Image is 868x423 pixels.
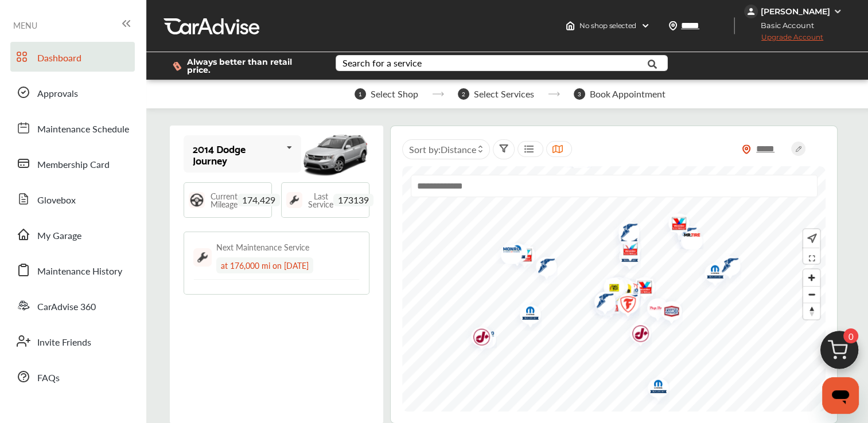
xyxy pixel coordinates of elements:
[37,87,78,101] span: Approvals
[37,371,60,386] span: FAQs
[711,250,741,284] img: logo-goodyear.png
[609,288,637,324] div: Map marker
[742,144,751,154] img: location_vector_orange.38f05af8.svg
[505,239,534,275] div: Map marker
[10,291,135,320] a: CarAdvise 360
[761,6,830,17] div: [PERSON_NAME]
[440,143,476,156] span: Distance
[173,61,181,71] img: dollor_label_vector.a70140d1.svg
[462,321,493,357] img: logo-jiffylube.png
[10,77,135,107] a: Approvals
[37,264,122,279] span: Maintenance History
[10,113,135,143] a: Maintenance Schedule
[10,362,135,391] a: FAQs
[803,303,820,319] button: Reset bearing to north
[625,271,654,307] div: Map marker
[37,229,81,244] span: My Garage
[193,143,282,166] div: 2014 Dodge Journey
[590,89,665,99] span: Book Appointment
[610,216,639,249] div: Map marker
[527,250,556,284] div: Map marker
[803,286,820,303] button: Zoom out
[660,207,688,244] div: Map marker
[308,192,333,208] span: Last Service
[803,269,820,286] button: Zoom in
[10,326,135,356] a: Invite Friends
[639,372,670,405] img: logo-mopar.png
[216,257,313,273] div: at 176,000 mi on [DATE]
[189,192,205,208] img: steering_logo
[511,299,542,331] img: logo-mopar.png
[466,323,495,348] div: Map marker
[641,21,650,30] img: header-down-arrow.9dd2ce7d.svg
[610,287,640,320] img: logo-goodyear.png
[610,275,639,311] div: Map marker
[10,220,135,249] a: My Garage
[408,143,476,156] span: Sort by :
[639,372,668,405] div: Map marker
[10,255,135,285] a: Maintenance History
[566,21,575,30] img: header-home-logo.8d720a4f.svg
[211,192,238,208] span: Current Mileage
[660,207,690,244] img: logo-valvoline.png
[458,88,469,100] span: 2
[744,33,823,47] span: Upgrade Account
[610,280,639,305] div: Map marker
[833,7,842,16] img: WGsFRI8htEPBVLJbROoPRyZpYNWhNONpIPPETTm6eUC0GeLEiAAAAAElFTkSuQmCC
[595,272,625,308] img: logo-tires-plus.png
[355,88,366,100] span: 1
[586,285,614,319] div: Map marker
[342,58,422,68] div: Search for a service
[843,328,858,343] span: 0
[187,58,317,74] span: Always better than retail price.
[37,122,129,137] span: Maintenance Schedule
[498,237,528,270] img: logo-mopar.png
[333,194,373,206] span: 173139
[586,285,616,319] img: logo-goodyear.png
[37,335,91,350] span: Invite Friends
[402,166,826,412] canvas: Map
[669,220,698,253] div: Map marker
[301,128,370,180] img: mobile_9118_st0640_046.jpg
[37,51,81,66] span: Dashboard
[621,318,650,354] div: Map marker
[621,318,652,354] img: logo-jiffylube.png
[595,272,624,308] div: Map marker
[216,241,309,253] div: Next Maintenance Service
[652,295,681,331] div: Map marker
[610,287,639,320] div: Map marker
[37,158,110,173] span: Membership Card
[744,5,758,18] img: jVpblrzwTbfkPYzPPzSLxeg0AAAAASUVORK5CYII=
[286,192,302,208] img: maintenance_logo
[668,21,678,30] img: location_vector.a44bc228.svg
[238,194,280,206] span: 174,429
[10,184,135,214] a: Glovebox
[10,148,135,178] a: Membership Card
[10,42,135,72] a: Dashboard
[371,89,418,99] span: Select Shop
[511,299,540,331] div: Map marker
[492,239,523,264] img: logo-monro.png
[711,250,739,284] div: Map marker
[822,377,859,414] iframe: Button to launch messaging window
[812,326,867,381] img: cart_icon.3d0951e8.svg
[609,288,639,324] img: logo-firestone.png
[548,92,560,96] img: stepper-arrow.e24c07c6.svg
[696,257,725,290] div: Map marker
[13,21,37,30] span: MENU
[193,248,212,267] img: maintenance_logo
[639,292,669,328] img: logo-pepboys.png
[574,88,585,100] span: 3
[673,225,702,249] div: Map marker
[37,300,96,315] span: CarAdvise 360
[805,232,817,245] img: recenter.ce011a49.svg
[696,257,726,290] img: logo-mopar.png
[492,239,521,264] div: Map marker
[604,276,632,312] div: Map marker
[432,92,444,96] img: stepper-arrow.e24c07c6.svg
[673,225,703,249] img: logo-mrtire.png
